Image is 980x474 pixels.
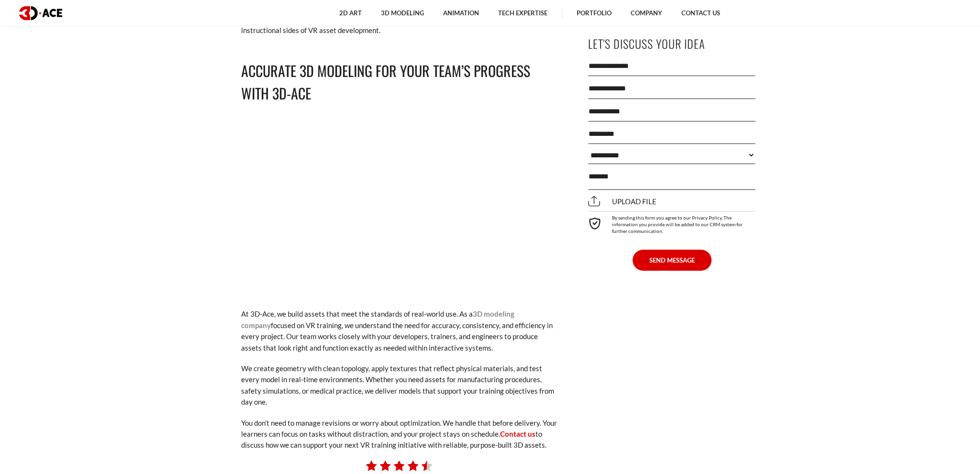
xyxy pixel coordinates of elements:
[500,430,535,438] a: Contact us
[241,309,557,353] p: At 3D-Ace, we build assets that meet the standards of real-world use. As a focused on VR training...
[241,114,557,296] iframe: Glock 19 Virtual Trainer
[588,211,756,234] div: By sending this form you agree to our Privacy Policy. The information you provide will be added t...
[241,418,557,451] p: You don’t need to manage revisions or worry about optimization. We handle that before delivery. Y...
[241,60,557,105] h2: Accurate 3D Modeling for Your Team’s Progress with 3D-Ace
[588,33,756,55] p: Let's Discuss Your Idea
[633,250,712,271] button: SEND MESSAGE
[588,197,657,206] span: Upload file
[241,363,557,408] p: We create geometry with clean topology, apply textures that reflect physical materials, and test ...
[241,309,514,329] a: 3D modeling company
[19,6,62,20] img: logo dark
